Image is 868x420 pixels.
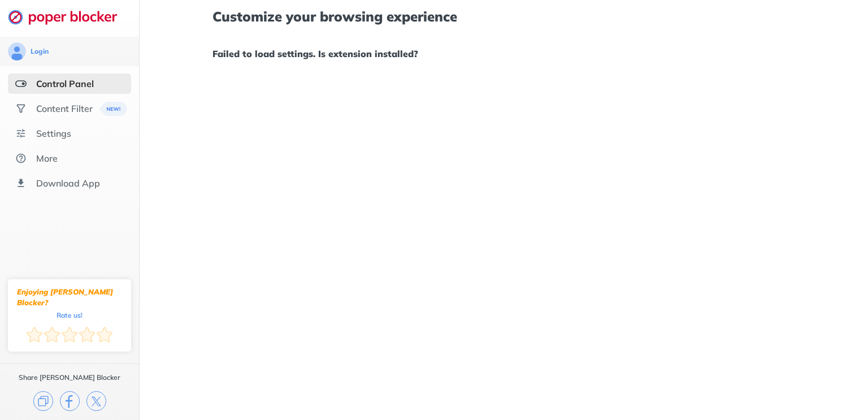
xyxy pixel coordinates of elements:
div: Enjoying [PERSON_NAME] Blocker? [17,287,122,308]
div: Download App [36,177,100,189]
img: features-selected.svg [15,78,27,89]
h1: Failed to load settings. Is extension installed? [212,46,795,61]
img: logo-webpage.svg [8,9,129,25]
div: Settings [36,128,71,139]
img: menuBanner.svg [99,102,127,116]
div: Login [31,47,49,56]
img: settings.svg [15,128,27,139]
div: Control Panel [36,78,94,89]
img: download-app.svg [15,177,27,189]
img: about.svg [15,153,27,164]
img: social.svg [15,103,27,114]
div: Share [PERSON_NAME] Blocker [19,373,120,382]
img: facebook.svg [60,391,80,411]
h1: Customize your browsing experience [212,9,795,24]
img: x.svg [86,391,106,411]
img: copy.svg [33,391,53,411]
div: Rate us! [57,313,83,318]
img: avatar.svg [8,42,26,60]
div: Content Filter [36,103,93,114]
div: More [36,153,58,164]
